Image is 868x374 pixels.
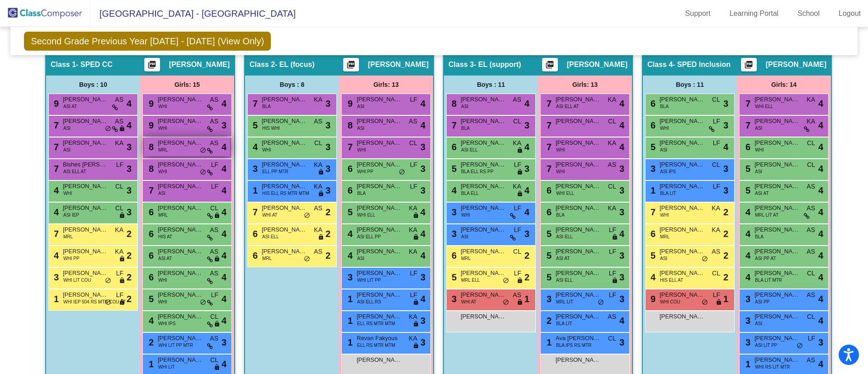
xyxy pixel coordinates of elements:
[214,212,220,219] span: lock
[524,162,529,175] span: 3
[449,142,457,152] span: 6
[723,118,728,132] span: 3
[345,99,353,109] span: 9
[524,97,529,110] span: 4
[63,182,108,191] span: [PERSON_NAME]
[357,95,402,104] span: [PERSON_NAME]
[318,190,324,198] span: lock
[325,162,330,175] span: 3
[63,160,108,169] span: Bishes [PERSON_NAME]
[818,97,823,110] span: 4
[544,120,552,130] span: 7
[567,60,627,69] span: [PERSON_NAME]
[517,169,523,176] span: lock
[420,140,425,154] span: 3
[807,138,815,148] span: CL
[158,160,203,169] span: [PERSON_NAME]
[608,204,616,213] span: KA
[461,117,506,126] span: [PERSON_NAME]
[807,204,815,213] span: AS
[357,103,364,110] span: ASI
[608,160,616,170] span: AS
[146,164,154,174] span: 8
[449,99,457,109] span: 8
[158,117,203,126] span: [PERSON_NAME]
[368,60,429,69] span: [PERSON_NAME]
[648,120,656,130] span: 6
[524,140,529,154] span: 4
[513,138,521,148] span: KA
[660,147,667,153] span: ASI
[643,76,737,94] div: Boys : 11
[743,60,754,73] mat-icon: picture_as_pdf
[818,205,823,219] span: 4
[115,138,123,148] span: KA
[723,162,728,175] span: 3
[357,160,402,169] span: [PERSON_NAME]
[115,225,123,235] span: KA
[514,204,521,213] span: LF
[807,182,815,191] span: AS
[648,185,656,195] span: 1
[818,118,823,132] span: 4
[648,164,656,174] span: 3
[345,120,353,130] span: 8
[619,118,624,132] span: 4
[262,168,288,175] span: ELL PP MTR
[343,58,359,71] button: Print Students Details
[723,184,728,197] span: 3
[262,103,271,110] span: BLA
[556,168,565,175] span: WHI
[222,205,226,219] span: 4
[115,117,123,126] span: AS
[211,182,218,191] span: LF
[660,95,705,104] span: [PERSON_NAME]
[743,142,750,152] span: 6
[262,204,307,213] span: [PERSON_NAME]
[127,97,132,110] span: 4
[461,125,470,132] span: BLA
[357,212,375,218] span: WHI ELL
[619,97,624,110] span: 4
[158,204,203,213] span: [PERSON_NAME]
[660,103,669,110] span: BLA
[517,190,523,198] span: lock
[544,60,555,73] mat-icon: picture_as_pdf
[619,205,624,219] span: 3
[222,97,226,110] span: 4
[345,185,353,195] span: 6
[461,138,506,147] span: [PERSON_NAME]
[119,125,125,133] span: lock
[262,225,307,234] span: [PERSON_NAME] Mobariz
[556,117,601,126] span: [PERSON_NAME]
[325,118,330,132] span: 3
[210,117,218,126] span: AS
[678,6,718,21] a: Support
[619,140,624,154] span: 4
[115,95,123,104] span: AS
[713,138,720,148] span: LF
[807,95,815,104] span: KA
[250,120,258,130] span: 5
[461,204,506,213] span: [PERSON_NAME]
[158,125,167,132] span: WHI
[648,207,656,217] span: 7
[318,169,324,176] span: lock
[63,138,108,147] span: [PERSON_NAME]
[755,147,764,153] span: WHI
[660,204,705,213] span: [PERSON_NAME]
[660,182,705,191] span: [PERSON_NAME]
[556,212,565,218] span: BLA
[262,190,309,197] span: HIS ELL RS MTR MTM
[807,160,815,170] span: CL
[544,185,552,195] span: 6
[158,168,167,175] span: WHI
[755,212,778,218] span: MRL LIT AT
[158,190,165,197] span: ASI
[556,147,565,153] span: WHI
[127,205,132,219] span: 3
[723,140,728,154] span: 4
[542,58,558,71] button: Print Students Details
[63,103,77,110] span: ASI AT
[755,125,762,132] span: ASI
